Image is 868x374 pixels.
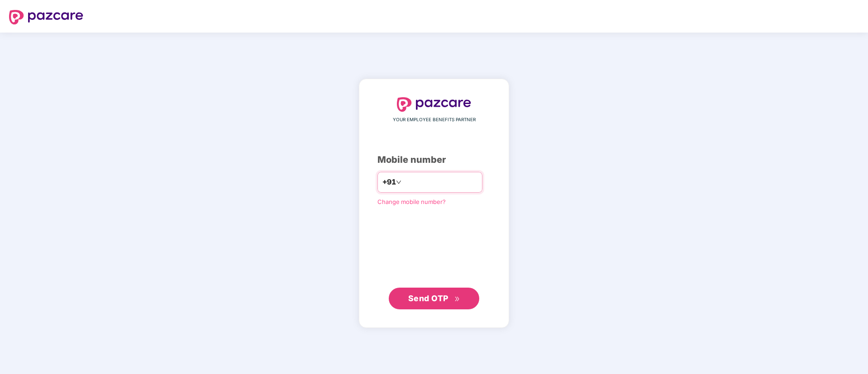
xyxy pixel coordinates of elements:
[393,116,476,123] span: YOUR EMPLOYEE BENEFITS PARTNER
[396,180,401,185] span: down
[377,198,446,205] a: Change mobile number?
[408,294,448,303] span: Send OTP
[9,10,83,24] img: logo
[382,176,396,188] span: +91
[397,97,471,112] img: logo
[377,153,491,167] div: Mobile number
[454,296,460,302] span: double-right
[389,288,479,309] button: Send OTPdouble-right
